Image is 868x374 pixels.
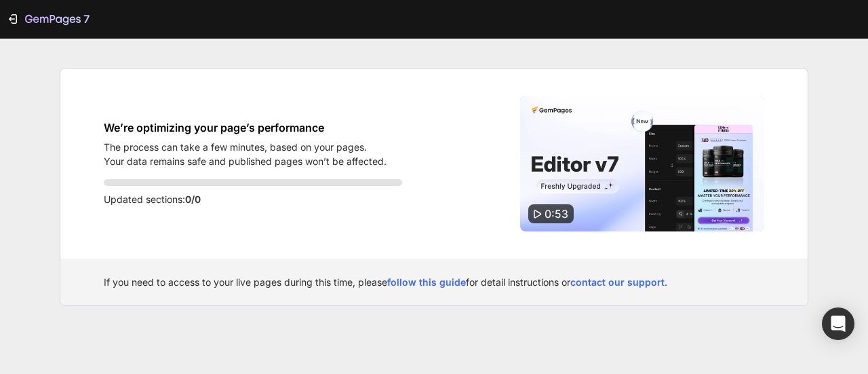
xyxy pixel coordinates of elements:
[104,140,387,154] p: The process can take a few minutes, based on your pages.
[520,96,764,231] img: Video thumbnail
[387,276,466,288] a: follow this guide
[104,154,387,168] p: Your data remains safe and published pages won’t be affected.
[104,191,402,208] p: Updated sections:
[570,276,665,288] a: contact our support
[104,119,387,136] h1: We’re optimizing your page’s performance
[104,275,764,289] div: If you need to access to your live pages during this time, please for detail instructions or .
[822,307,854,340] div: Open Intercom Messenger
[83,11,90,27] p: 7
[545,207,568,221] span: 0:53
[185,193,201,205] span: 0/0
